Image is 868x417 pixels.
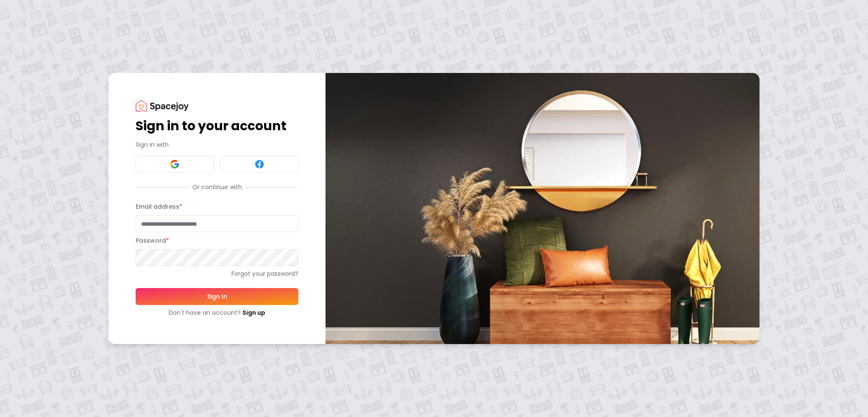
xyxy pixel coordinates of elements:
div: Don't have an account? [136,308,298,317]
img: Facebook signin [254,159,264,169]
img: Spacejoy Logo [136,100,189,112]
img: banner [325,73,759,344]
h1: Sign in to your account [136,118,298,134]
button: Sign In [136,288,298,305]
a: Forgot your password? [136,269,298,278]
a: Sign up [242,308,265,317]
label: Password [136,236,169,245]
img: Google signin [170,159,180,169]
label: Email address [136,202,182,211]
p: Sign in with [136,140,298,149]
span: Or continue with [189,183,245,191]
